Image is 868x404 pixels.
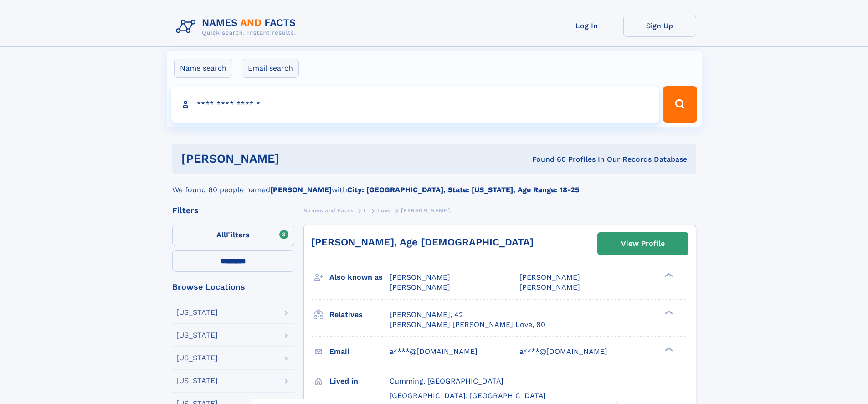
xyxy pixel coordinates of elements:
[519,273,580,281] span: [PERSON_NAME]
[377,207,390,214] span: Love
[216,230,226,239] span: All
[303,205,354,216] a: Names and Facts
[242,59,299,78] label: Email search
[172,206,294,215] div: Filters
[172,15,303,39] img: Logo Names and Facts
[329,270,390,285] h3: Also known as
[329,307,390,322] h3: Relatives
[550,15,623,37] a: Log In
[311,236,534,248] a: [PERSON_NAME], Age [DEMOGRAPHIC_DATA]
[390,283,450,291] span: [PERSON_NAME]
[329,373,390,389] h3: Lived in
[172,225,294,246] label: Filters
[623,15,696,37] a: Sign Up
[390,310,463,320] a: [PERSON_NAME], 42
[598,233,688,255] a: View Profile
[663,346,673,352] div: ❯
[663,86,697,123] button: Search Button
[176,309,218,316] div: [US_STATE]
[364,205,367,216] a: L
[663,309,673,315] div: ❯
[390,273,450,281] span: [PERSON_NAME]
[377,205,390,216] a: Love
[347,185,579,194] b: City: [GEOGRAPHIC_DATA], State: [US_STATE], Age Range: 18-25
[406,154,687,164] div: Found 60 Profiles In Our Records Database
[329,344,390,359] h3: Email
[663,272,673,278] div: ❯
[364,207,367,214] span: L
[172,174,696,195] div: We found 60 people named with .
[176,377,218,384] div: [US_STATE]
[390,320,545,330] a: [PERSON_NAME] [PERSON_NAME] Love, 80
[176,332,218,339] div: [US_STATE]
[174,59,232,78] label: Name search
[172,283,294,291] div: Browse Locations
[390,377,503,385] span: Cumming, [GEOGRAPHIC_DATA]
[171,86,659,123] input: search input
[181,153,406,164] h1: [PERSON_NAME]
[176,354,218,362] div: [US_STATE]
[621,233,665,254] div: View Profile
[519,283,580,291] span: [PERSON_NAME]
[401,207,450,214] span: [PERSON_NAME]
[390,391,546,400] span: [GEOGRAPHIC_DATA], [GEOGRAPHIC_DATA]
[270,185,332,194] b: [PERSON_NAME]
